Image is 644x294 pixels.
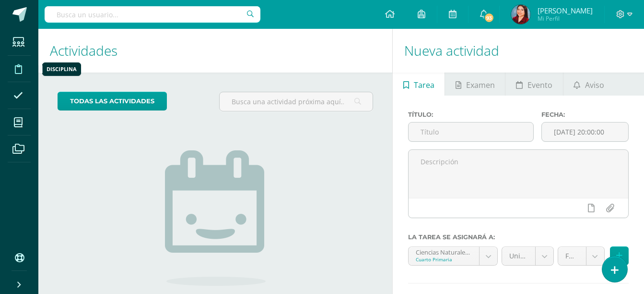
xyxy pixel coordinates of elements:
h1: Nueva actividad [404,29,632,73]
div: Cuarto Primaria [416,256,472,263]
a: Aviso [563,73,615,96]
a: FORMATIVO (70.0%) [558,247,604,265]
input: Busca un usuario... [45,6,260,23]
a: todas las Actividades [58,92,167,110]
h1: Actividades [50,29,381,73]
div: Ciencias Naturales y Tecnología 'D' [416,247,472,256]
a: Examen [445,73,505,96]
a: Evento [505,73,562,96]
span: Examen [466,73,495,97]
a: Unidad 4 [502,247,553,265]
span: Aviso [585,73,604,97]
label: Título: [408,111,534,118]
label: La tarea se asignará a: [408,233,629,241]
span: Evento [527,73,552,97]
div: Disciplina [47,65,77,73]
label: Fecha: [541,111,629,118]
span: Mi Perfil [538,14,593,23]
span: 93 [484,12,494,23]
span: [PERSON_NAME] [538,6,593,15]
a: Ciencias Naturales y Tecnología 'D'Cuarto Primaria [409,247,497,265]
span: FORMATIVO (70.0%) [565,247,579,265]
span: Tarea [414,73,434,97]
img: 42719bb7093a2ac18ad2aeb495bfe00e.png [511,5,530,24]
input: Título [409,122,533,141]
span: Unidad 4 [509,247,528,265]
input: Fecha de entrega [542,122,628,141]
img: no_activities.png [165,150,266,286]
input: Busca una actividad próxima aquí... [220,92,373,111]
a: Tarea [393,73,445,96]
